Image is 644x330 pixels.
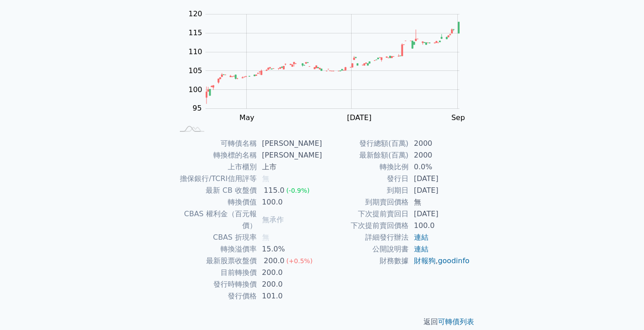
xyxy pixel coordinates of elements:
td: 100.0 [257,196,322,208]
td: , [409,255,470,267]
g: Series [206,22,459,104]
span: 無 [262,174,269,183]
g: Chart [184,9,473,140]
td: 可轉債名稱 [174,138,257,149]
td: 最新 CB 收盤價 [174,185,257,196]
a: 可轉債列表 [438,317,474,326]
td: CBAS 折現率 [174,232,257,243]
a: goodinfo [438,256,470,265]
tspan: 95 [193,104,202,112]
td: 詳細發行辦法 [322,232,409,243]
a: 連結 [414,233,428,242]
td: 到期日 [322,185,409,196]
td: 200.0 [257,279,322,290]
a: 財報狗 [414,256,436,265]
td: 公開說明書 [322,243,409,255]
td: 100.0 [409,220,470,232]
tspan: [DATE] [347,113,371,122]
td: 目前轉換價 [174,267,257,279]
tspan: 110 [188,47,202,56]
td: CBAS 權利金（百元報價） [174,208,257,232]
p: 返回 [163,316,481,327]
td: 發行日 [322,173,409,185]
td: 擔保銀行/TCRI信用評等 [174,173,257,185]
td: 下次提前賣回日 [322,208,409,220]
a: 連結 [414,245,428,253]
span: (+0.5%) [286,257,312,265]
div: 200.0 [262,255,287,267]
span: 無 [262,233,269,242]
td: 轉換標的名稱 [174,149,257,161]
span: 無承作 [262,215,284,224]
td: [DATE] [409,173,470,185]
td: 發行總額(百萬) [322,138,409,149]
tspan: Sep [451,113,465,122]
td: 最新餘額(百萬) [322,149,409,161]
tspan: 100 [188,85,202,94]
tspan: 120 [188,9,202,18]
td: 上市櫃別 [174,161,257,173]
td: 2000 [409,138,470,149]
td: 轉換價值 [174,196,257,208]
td: 無 [409,196,470,208]
td: 2000 [409,149,470,161]
span: (-0.9%) [286,187,310,194]
div: 115.0 [262,185,287,196]
td: 下次提前賣回價格 [322,220,409,232]
td: 轉換比例 [322,161,409,173]
td: 0.0% [409,161,470,173]
tspan: 115 [188,28,202,37]
td: 200.0 [257,267,322,279]
td: 上市 [257,161,322,173]
td: 到期賣回價格 [322,196,409,208]
td: [DATE] [409,185,470,196]
tspan: May [240,113,254,122]
td: 發行價格 [174,290,257,302]
td: 最新股票收盤價 [174,255,257,267]
td: 101.0 [257,290,322,302]
td: [PERSON_NAME] [257,149,322,161]
td: 15.0% [257,243,322,255]
td: [DATE] [409,208,470,220]
td: 財務數據 [322,255,409,267]
td: [PERSON_NAME] [257,138,322,149]
tspan: 105 [188,66,202,75]
td: 轉換溢價率 [174,243,257,255]
td: 發行時轉換價 [174,279,257,290]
